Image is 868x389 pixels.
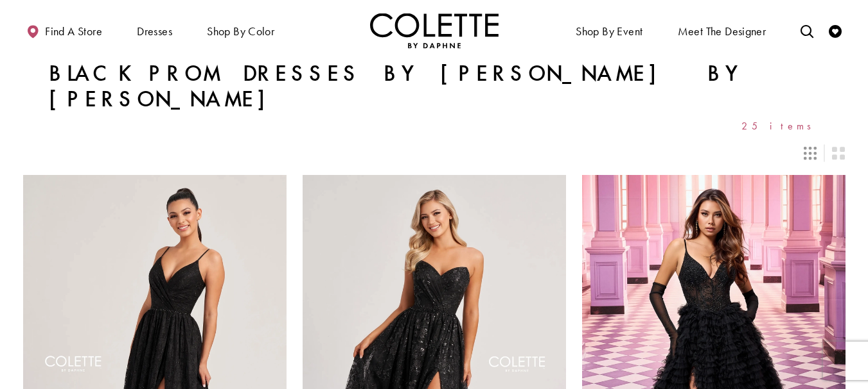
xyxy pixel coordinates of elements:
span: Shop By Event [576,25,642,38]
span: Shop By Event [572,13,646,48]
span: Dresses [137,25,172,38]
a: Meet the designer [675,13,770,48]
span: Find a store [45,25,102,38]
a: Visit Home Page [370,13,499,48]
span: Switch layout to 2 columns [832,147,845,160]
a: Toggle search [797,13,817,48]
img: Colette by Daphne [370,13,499,48]
span: Switch layout to 3 columns [804,147,817,160]
span: Meet the designer [678,25,766,38]
h1: Black Prom Dresses by [PERSON_NAME] by [PERSON_NAME] [49,61,820,112]
a: Check Wishlist [826,13,845,48]
span: Shop by color [204,13,278,48]
span: Dresses [134,13,175,48]
a: Find a store [23,13,105,48]
div: Layout Controls [15,139,853,167]
span: Shop by color [207,25,274,38]
span: 25 items [741,120,820,131]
